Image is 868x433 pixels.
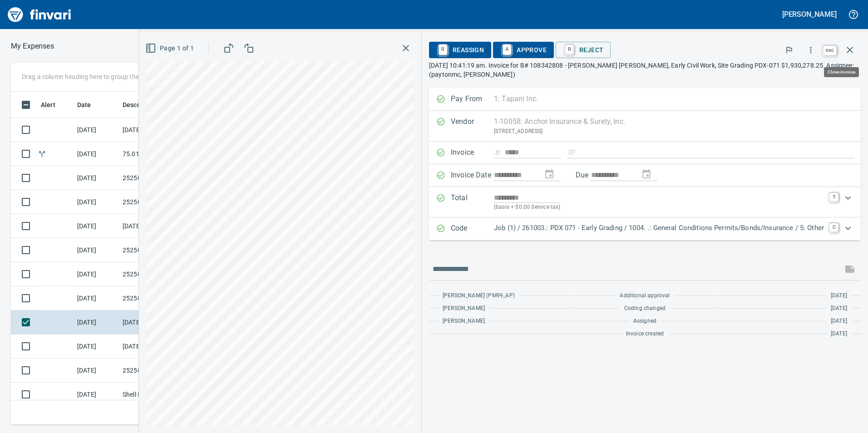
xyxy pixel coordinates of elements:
p: Code [451,223,494,235]
span: Reassign [436,42,484,58]
a: R [565,44,574,54]
td: 252505 [119,262,201,286]
td: [DATE] [74,310,119,335]
div: Expand [429,217,861,240]
td: Shell Kennewick WA [119,383,201,407]
p: (basis + $0.00 Service tax) [494,203,824,212]
td: [DATE] [74,190,119,214]
button: AApprove [493,42,554,58]
span: [DATE] [831,317,847,326]
p: Drag a column heading here to group the table [22,72,155,81]
td: [DATE] [74,359,119,383]
span: [PERSON_NAME] (PM99_AP) [443,291,515,300]
span: Description [123,99,168,110]
td: [DATE] Invoice PAS0001549396-002 from Western Materials Pasco (1-38119) [119,335,201,359]
span: This records your message into the invoice and notifies anyone mentioned [839,258,861,280]
button: Page 1 of 1 [143,40,197,57]
span: Alert [41,99,67,110]
span: [PERSON_NAME] [443,317,485,326]
span: Invoice created [626,330,664,339]
a: A [503,44,511,54]
img: Finvari [5,4,74,25]
span: Additional approval [620,291,670,300]
td: [DATE] [74,335,119,359]
span: Assigned [633,317,656,326]
span: Date [77,99,91,110]
td: [DATE] Invoice PAS0001549396-003 from Western Materials Pasco (1-38119) [119,118,201,142]
td: 252503 ACCT 1937909 [119,238,201,262]
td: [DATE] [74,238,119,262]
span: Page 1 of 1 [147,43,194,54]
div: Expand [429,187,861,217]
td: [DATE] [74,286,119,310]
h5: [PERSON_NAME] [782,10,837,19]
td: [DATE] Invoice 55340 from Anchor Insurance & Surety, Inc. (1-10058) [119,310,201,335]
span: Description [123,99,157,110]
a: esc [823,45,837,55]
button: [PERSON_NAME] [780,7,839,21]
a: T [829,192,838,202]
td: 252505 [119,359,201,383]
td: [DATE] [74,142,119,166]
p: Job (1) / 261003.: PDX 071 - Early Grading / 1004. .: General Conditions Permits/Bonds/Insurance ... [494,223,824,233]
span: [PERSON_NAME] [443,304,485,313]
td: [DATE] [74,166,119,190]
button: RReassign [429,42,491,58]
p: [DATE] 10:41:19 am. Invoice for B# 108342808 - [PERSON_NAME] [PERSON_NAME], Early Civil Work, Sit... [429,61,861,79]
span: [DATE] [831,291,847,300]
td: [DATE] [74,383,119,407]
span: Approve [500,42,547,58]
button: More [801,40,821,60]
td: 252503 [119,166,201,190]
p: My Expenses [11,41,54,52]
td: [DATE] Invoice 9162 from Straight Line Concrete Sawing & Drilling, Inc. (1-10980) [119,214,201,238]
td: [DATE] [74,118,119,142]
a: C [829,223,838,232]
span: Alert [41,99,55,110]
button: Flag [779,40,799,60]
a: R [439,44,447,54]
td: 75.014054 [119,142,201,166]
span: Date [77,99,103,110]
span: [DATE] [831,304,847,313]
button: RReject [556,42,611,58]
span: Reject [563,42,603,58]
nav: breadcrumb [11,41,54,52]
td: [DATE] [74,214,119,238]
td: 252503 [119,286,201,310]
td: [DATE] [74,262,119,286]
td: 252503 [119,190,201,214]
span: [DATE] [831,330,847,339]
span: Coding changed [624,304,666,313]
p: Total [451,192,494,212]
span: Split transaction [37,151,47,157]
